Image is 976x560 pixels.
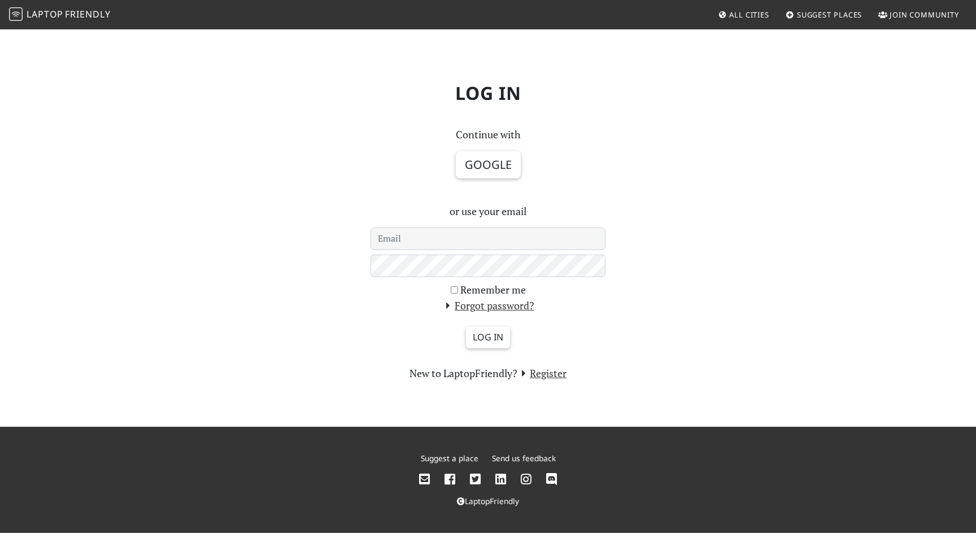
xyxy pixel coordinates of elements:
[466,327,510,348] input: Log in
[713,5,774,25] a: All Cities
[371,126,605,143] p: Continue with
[9,5,111,25] a: LaptopFriendly LaptopFriendly
[492,453,556,463] a: Send us feedback
[421,453,478,463] a: Suggest a place
[442,299,534,312] a: Forgot password?
[890,10,959,20] span: Join Community
[27,8,63,20] span: Laptop
[517,366,567,380] a: Register
[65,8,110,20] span: Friendly
[115,73,861,113] h1: Log in
[874,5,964,25] a: Join Community
[456,151,521,178] button: Google
[371,365,605,382] section: New to LaptopFriendly?
[457,496,519,506] a: LaptopFriendly
[9,7,23,21] img: LaptopFriendly
[797,10,862,20] span: Suggest Places
[781,5,867,25] a: Suggest Places
[729,10,769,20] span: All Cities
[371,203,605,220] p: or use your email
[460,282,526,298] label: Remember me
[371,228,605,250] input: Email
